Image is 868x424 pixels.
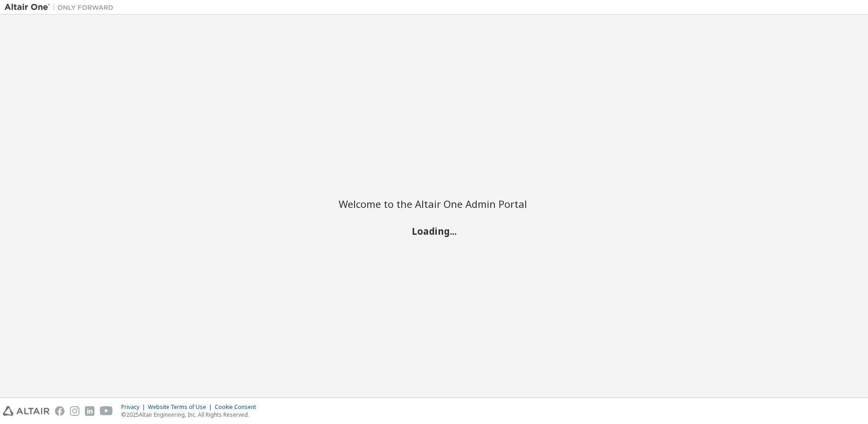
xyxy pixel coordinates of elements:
[55,406,64,416] img: facebook.svg
[215,404,261,411] div: Cookie Consent
[121,411,261,419] p: © 2025 Altair Engineering, Inc. All Rights Reserved.
[148,404,215,411] div: Website Terms of Use
[3,406,49,416] img: altair_logo.svg
[100,406,113,416] img: youtube.svg
[121,404,148,411] div: Privacy
[5,3,118,12] img: Altair One
[339,197,529,210] h2: Welcome to the Altair One Admin Portal
[339,225,529,237] h2: Loading...
[70,406,79,416] img: instagram.svg
[85,406,94,416] img: linkedin.svg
